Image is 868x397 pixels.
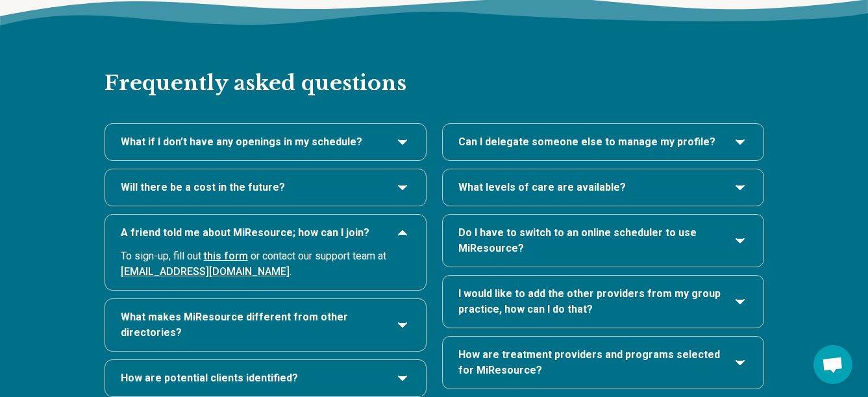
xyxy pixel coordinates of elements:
[813,345,852,384] div: Open chat
[458,225,748,256] button: Do I have to switch to an online scheduler to use MiResource?
[458,180,748,195] button: What levels of care are available?
[121,370,410,386] button: How are potential clients identified?
[458,134,748,150] button: Can I delegate someone else to manage my profile?
[204,250,248,262] a: this form
[458,225,722,256] span: Do I have to switch to an online scheduler to use MiResource?
[121,225,369,241] span: A friend told me about MiResource; how can I join?
[458,347,722,378] span: How are treatment providers and programs selected for MiResource?
[121,180,410,195] button: Will there be a cost in the future?
[121,180,285,195] span: Will there be a cost in the future?
[121,225,410,241] button: A friend told me about MiResource; how can I join?
[458,134,715,150] span: Can I delegate someone else to manage my profile?
[121,265,290,278] a: [EMAIL_ADDRESS][DOMAIN_NAME]
[121,134,362,150] span: What if I don’t have any openings in my schedule?
[121,241,410,280] p: To sign-up, fill out or contact our support team at .
[121,370,298,386] span: How are potential clients identified?
[458,347,748,378] button: How are treatment providers and programs selected for MiResource?
[105,29,764,97] h2: Frequently asked questions
[121,134,410,150] button: What if I don’t have any openings in my schedule?
[458,286,722,317] span: I would like to add the other providers from my group practice, how can I do that?
[121,309,384,341] span: What makes MiResource different from other directories?
[121,309,410,341] button: What makes MiResource different from other directories?
[458,286,748,317] button: I would like to add the other providers from my group practice, how can I do that?
[458,180,626,195] span: What levels of care are available?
